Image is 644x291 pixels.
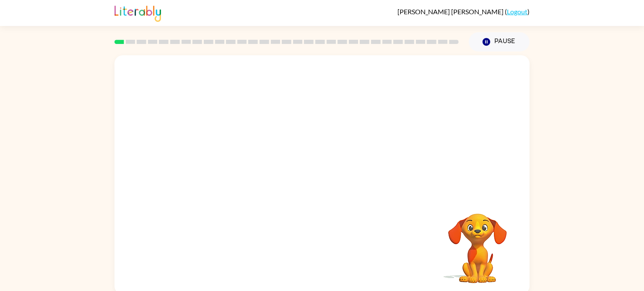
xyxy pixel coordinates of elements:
[397,8,505,15] span: [PERSON_NAME] [PERSON_NAME]
[436,201,519,284] video: Your browser must support playing .mp4 files to use Literably. Please try using another browser.
[397,8,530,15] div: ( )
[114,3,161,22] img: Literably
[469,32,530,52] button: Pause
[507,8,527,15] a: Logout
